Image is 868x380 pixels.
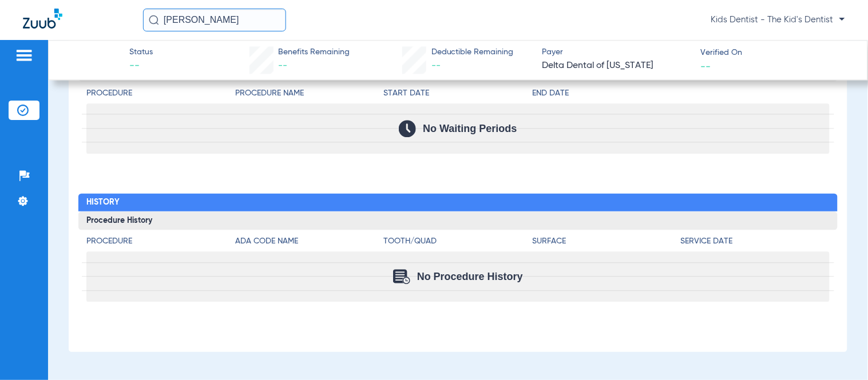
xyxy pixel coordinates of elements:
app-breakdown-title: Procedure Name [235,87,384,103]
h3: Procedure History [78,211,837,230]
span: -- [431,61,441,70]
h4: Procedure [86,235,235,247]
app-breakdown-title: Procedure [86,87,235,103]
img: Calendar [393,269,410,284]
span: No Procedure History [417,271,523,282]
span: Status [129,46,153,58]
img: Search Icon [149,15,159,25]
span: Benefits Remaining [278,46,350,58]
span: No Waiting Periods [423,123,517,134]
img: Calendar [399,120,416,137]
app-breakdown-title: ADA Code Name [235,235,384,251]
app-breakdown-title: Tooth/Quad [384,235,533,251]
h4: ADA Code Name [235,235,384,247]
span: -- [701,60,711,72]
app-breakdown-title: End Date [532,87,829,103]
h4: Surface [532,235,681,247]
app-breakdown-title: Start Date [384,87,533,103]
h4: End Date [532,87,829,99]
img: Zuub Logo [23,9,62,29]
span: Payer [542,46,691,58]
h4: Procedure Name [235,87,384,99]
app-breakdown-title: Procedure [86,235,235,251]
h4: Tooth/Quad [384,235,533,247]
span: Verified On [701,47,850,59]
img: hamburger-icon [15,49,33,62]
span: -- [129,59,153,73]
app-breakdown-title: Service Date [681,235,830,251]
h4: Start Date [384,87,533,99]
h4: Procedure [86,87,235,99]
h4: Service Date [681,235,830,247]
span: -- [278,61,287,70]
h2: History [78,194,837,212]
input: Search for patients [143,9,286,31]
app-breakdown-title: Surface [532,235,681,251]
span: Kids Dentist - The Kid's Dentist [711,14,845,26]
span: Deductible Remaining [431,46,514,58]
span: Delta Dental of [US_STATE] [542,59,691,73]
iframe: Chat Widget [811,325,868,380]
